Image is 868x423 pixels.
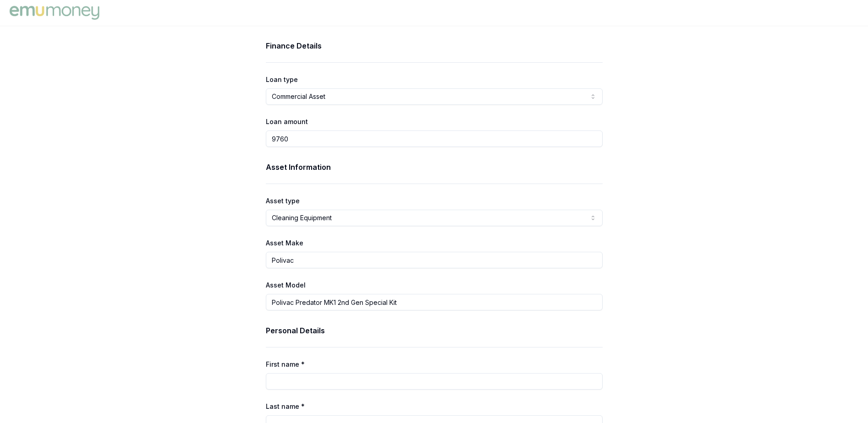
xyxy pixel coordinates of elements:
[266,76,298,83] label: Loan type
[266,130,603,147] input: $
[266,162,603,173] h3: Asset Information
[266,118,308,125] label: Loan amount
[7,4,102,22] img: Emu Money
[266,360,305,368] label: First name *
[266,281,306,289] label: Asset Model
[266,239,303,247] label: Asset Make
[266,40,603,51] h3: Finance Details
[266,197,300,205] label: Asset type
[266,402,305,410] label: Last name *
[266,325,603,336] h3: Personal Details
